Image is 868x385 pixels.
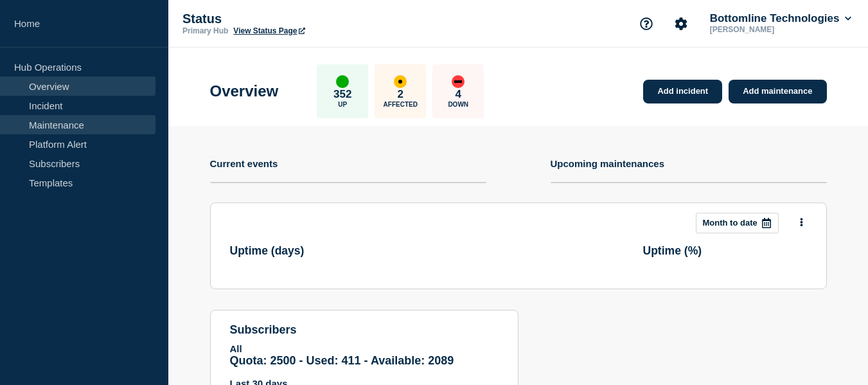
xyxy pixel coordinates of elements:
div: affected [394,75,407,88]
p: 4 [456,88,461,101]
p: Up [338,101,347,108]
div: up [336,75,349,88]
p: [PERSON_NAME] [707,25,841,34]
h3: Uptime ( days ) [230,244,394,258]
p: 352 [333,88,351,101]
h4: Upcoming maintenances [551,158,665,169]
p: Primary Hub [182,26,228,35]
p: Status [182,12,439,26]
a: Add maintenance [729,80,826,103]
h4: Current events [210,158,278,169]
p: Month to date [703,218,757,228]
p: 2 [398,88,403,101]
h4: subscribers [230,323,499,337]
button: Account settings [668,10,695,37]
p: Affected [384,101,418,108]
button: Support [633,10,660,37]
a: Add incident [643,80,722,103]
button: Month to date [696,213,779,233]
p: All [230,343,499,354]
h1: Overview [210,82,279,100]
h3: Uptime ( % ) [643,244,807,258]
button: Bottomline Technologies [707,12,854,25]
span: Quota: 2500 - Used: 411 - Available: 2089 [230,354,454,367]
div: down [452,75,465,88]
a: View Status Page [233,26,305,35]
p: Down [448,101,468,108]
